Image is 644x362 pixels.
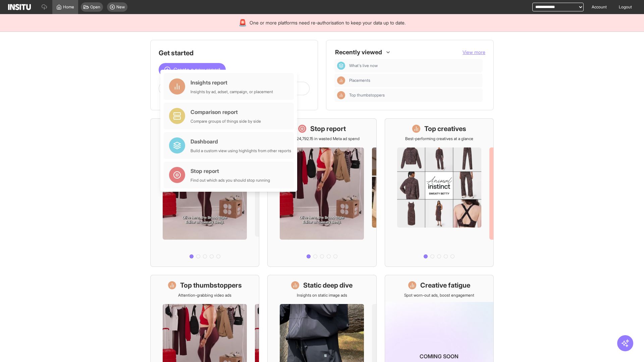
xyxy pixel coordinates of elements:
span: Placements [349,78,480,83]
span: One or more platforms need re-authorisation to keep your data up to date. [250,19,406,26]
div: Dashboard [191,137,291,145]
div: 🚨 [238,18,247,27]
p: Save £24,792.15 in wasted Meta ad spend [284,136,360,141]
span: Placements [349,78,370,83]
div: Insights by ad, adset, campaign, or placement [191,89,273,95]
span: Top thumbstoppers [349,93,480,98]
p: Best-performing creatives at a glance [405,136,473,141]
span: Open [90,4,100,10]
div: Stop report [191,167,270,175]
span: What's live now [349,63,378,68]
span: Home [63,4,74,10]
p: Insights on static image ads [297,293,347,298]
div: Insights [337,91,345,99]
div: Compare groups of things side by side [191,119,261,124]
h1: Stop report [310,124,346,133]
img: Logo [8,4,31,10]
span: View more [463,49,485,55]
div: Dashboard [337,62,345,70]
p: Attention-grabbing video ads [178,293,231,298]
div: Build a custom view using highlights from other reports [191,148,291,154]
button: View more [463,49,485,56]
div: Insights [337,76,345,84]
h1: Top creatives [424,124,466,133]
div: Find out which ads you should stop running [191,178,270,183]
div: Comparison report [191,108,261,116]
h1: Static deep dive [303,281,353,290]
h1: Get started [159,48,310,58]
a: Top creativesBest-performing creatives at a glance [385,118,494,267]
span: New [116,4,125,10]
span: Top thumbstoppers [349,93,385,98]
a: Stop reportSave £24,792.15 in wasted Meta ad spend [267,118,376,267]
div: Insights report [191,78,273,86]
button: Create a new report [159,63,226,76]
span: Create a new report [173,66,220,74]
a: What's live nowSee all active ads instantly [150,118,259,267]
span: What's live now [349,63,480,68]
h1: Top thumbstoppers [180,281,242,290]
